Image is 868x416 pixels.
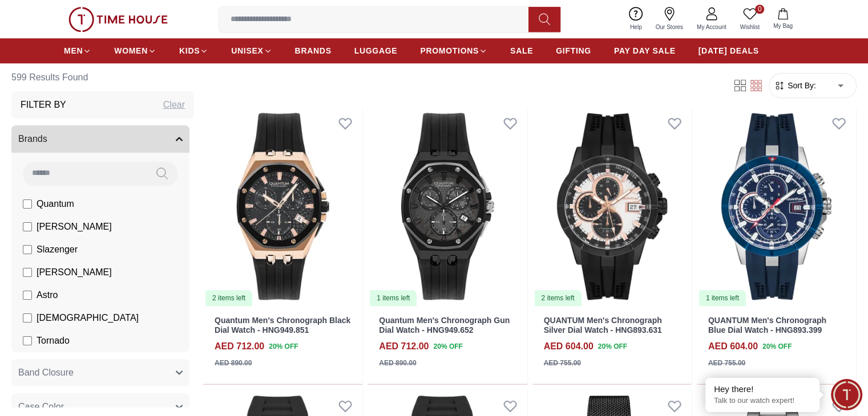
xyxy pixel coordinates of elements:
img: QUANTUM Men's Chronograph Blue Dial Watch - HNG893.399 [697,106,856,307]
span: UNISEX [231,45,263,56]
a: KIDS [179,40,208,61]
button: Brands [11,125,189,153]
a: Quantum Men's Chronograph Gun Dial Watch - HNG949.6521 items left [368,106,527,307]
a: QUANTUM Men's Chronograph Silver Dial Watch - HNG893.631 [544,316,662,335]
input: [DEMOGRAPHIC_DATA] [23,313,32,323]
h4: AED 712.00 [379,340,429,353]
button: Band Closure [11,359,189,386]
input: Slazenger [23,245,32,254]
a: BRANDS [295,40,332,61]
a: Quantum Men's Chronograph Black Dial Watch - HNG949.851 [215,316,350,335]
span: Brands [18,132,47,146]
img: Quantum Men's Chronograph Black Dial Watch - HNG949.851 [203,106,362,307]
span: 20 % OFF [433,341,462,352]
h4: AED 604.00 [544,340,594,353]
span: Case Color [18,400,64,414]
button: My Bag [766,6,800,32]
span: BRANDS [295,45,332,56]
a: SALE [510,40,533,61]
span: Band Closure [18,366,74,380]
span: Help [625,23,647,31]
input: Tornado [23,336,32,345]
a: Quantum Men's Chronograph Black Dial Watch - HNG949.8512 items left [203,106,362,307]
input: [PERSON_NAME] [23,268,32,277]
span: Sort By: [785,80,816,91]
a: Quantum Men's Chronograph Gun Dial Watch - HNG949.652 [379,316,510,335]
span: KIDS [179,45,200,56]
span: MEN [64,45,83,56]
span: 20 % OFF [269,341,298,352]
span: My Bag [769,22,797,30]
a: QUANTUM Men's Chronograph Blue Dial Watch - HNG893.399 [708,316,826,335]
h6: 599 Results Found [11,64,194,91]
div: Hey there! [714,384,811,395]
a: Help [623,5,649,34]
div: AED 755.00 [708,358,745,368]
h4: AED 712.00 [215,340,264,353]
a: QUANTUM Men's Chronograph Silver Dial Watch - HNG893.6312 items left [532,106,692,307]
div: 2 items left [535,290,582,306]
div: Chat Widget [831,379,862,410]
span: LUGGAGE [354,45,398,56]
div: AED 890.00 [379,358,416,368]
div: AED 890.00 [215,358,252,368]
div: 1 items left [370,290,417,306]
div: AED 755.00 [544,358,581,368]
input: Quantum [23,199,32,209]
div: Clear [163,98,185,112]
span: PAY DAY SALE [614,45,676,56]
span: PROMOTIONS [420,45,479,56]
a: PAY DAY SALE [614,40,676,61]
a: LUGGAGE [354,40,398,61]
div: 1 items left [699,290,746,306]
span: GIFTING [556,45,591,56]
h4: AED 604.00 [708,340,758,353]
span: Slazenger [37,243,78,256]
div: 2 items left [205,290,252,306]
span: Wishlist [736,23,764,31]
img: Quantum Men's Chronograph Gun Dial Watch - HNG949.652 [368,106,527,307]
span: Tornado [37,334,70,348]
a: Our Stores [649,5,690,34]
a: WOMEN [114,40,156,61]
h3: Filter By [21,98,66,112]
span: 20 % OFF [762,341,792,352]
p: Talk to our watch expert! [714,396,811,406]
span: WOMEN [114,45,148,56]
a: UNISEX [231,40,272,61]
span: Quantum [37,197,74,211]
input: Astro [23,291,32,300]
span: 0 [755,5,764,14]
a: [DATE] DEALS [699,40,759,61]
img: ... [68,7,168,32]
a: GIFTING [556,40,591,61]
span: 20 % OFF [598,341,627,352]
span: Our Stores [651,23,688,31]
span: My Account [692,23,731,31]
a: PROMOTIONS [420,40,487,61]
span: [PERSON_NAME] [37,266,112,279]
a: QUANTUM Men's Chronograph Blue Dial Watch - HNG893.3991 items left [697,106,856,307]
span: Astro [37,288,58,302]
a: 0Wishlist [733,5,766,34]
span: [DATE] DEALS [699,45,759,56]
img: QUANTUM Men's Chronograph Silver Dial Watch - HNG893.631 [532,106,692,307]
input: [PERSON_NAME] [23,222,32,231]
span: SALE [510,45,533,56]
span: [DEMOGRAPHIC_DATA] [37,311,139,325]
span: [PERSON_NAME] [37,220,112,234]
a: MEN [64,40,91,61]
button: Sort By: [774,80,816,91]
